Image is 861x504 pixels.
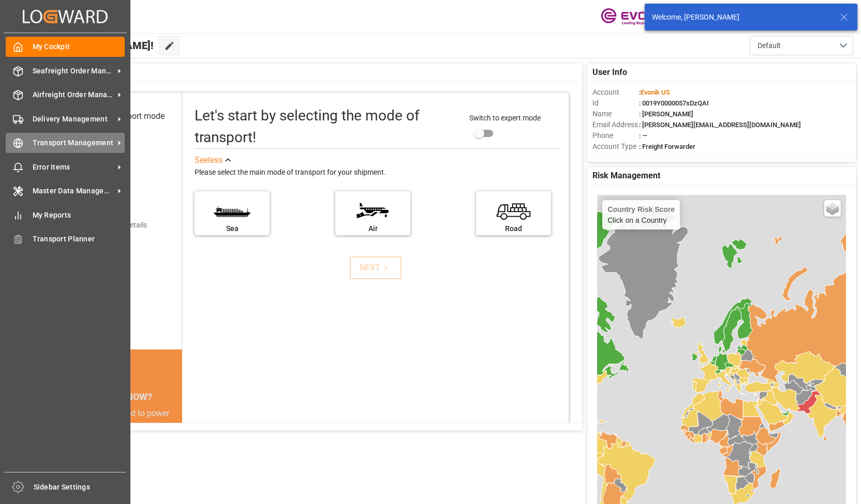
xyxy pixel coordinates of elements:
[360,262,391,274] div: NEXT
[639,143,695,150] span: : Freight Forwarder
[641,88,670,96] span: Evonik US
[6,229,125,249] a: Transport Planner
[639,99,709,107] span: : 0019Y0000057sDzQAI
[652,12,830,23] div: Welcome, [PERSON_NAME]
[607,205,675,224] div: Click on a Country
[592,130,639,141] span: Phone
[6,205,125,225] a: My Reports
[592,119,639,130] span: Email Address
[200,223,264,234] div: Sea
[195,166,561,179] div: Please select the main mode of transport for your shipment.
[195,154,222,166] div: See less
[33,162,114,173] span: Error Items
[592,109,639,119] span: Name
[639,132,647,140] span: : —
[33,41,125,52] span: My Cockpit
[33,210,125,221] span: My Reports
[469,114,541,122] span: Switch to expert mode
[340,223,405,234] div: Air
[592,141,639,152] span: Account Type
[195,105,458,148] div: Let's start by selecting the mode of transport!
[639,88,670,96] span: :
[33,114,114,125] span: Delivery Management
[592,66,627,79] span: User Info
[33,138,114,148] span: Transport Management
[33,66,114,77] span: Seafreight Order Management
[592,87,639,98] span: Account
[33,186,114,196] span: Master Data Management
[639,110,693,118] span: : [PERSON_NAME]
[481,223,546,234] div: Road
[34,482,126,493] span: Sidebar Settings
[607,205,675,213] h4: Country Risk Score
[33,234,125,245] span: Transport Planner
[750,36,853,55] button: open menu
[350,256,402,279] button: NEXT
[601,8,668,26] img: Evonik-brand-mark-Deep-Purple-RGB.jpeg_1700498283.jpeg
[592,98,639,109] span: Id
[824,200,841,217] a: Layers
[592,170,660,182] span: Risk Management
[758,40,781,51] span: Default
[639,121,801,129] span: : [PERSON_NAME][EMAIL_ADDRESS][DOMAIN_NAME]
[6,37,125,57] a: My Cockpit
[33,89,114,100] span: Airfreight Order Management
